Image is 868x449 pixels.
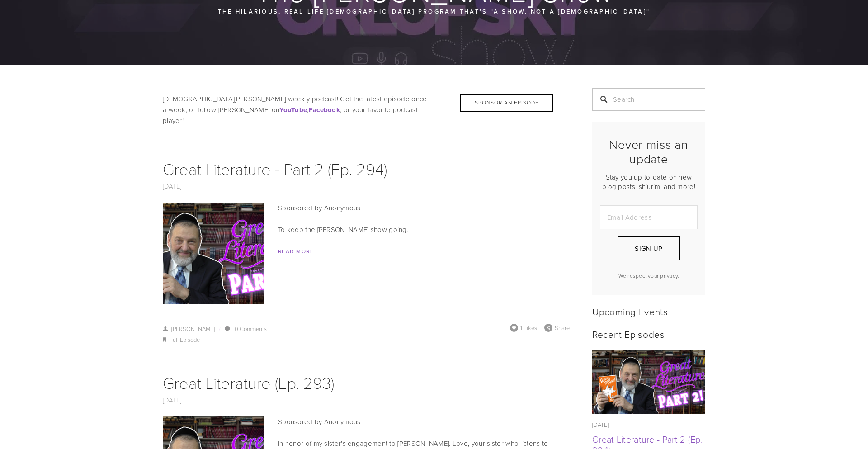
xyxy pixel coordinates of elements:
[278,247,314,255] a: Read More
[163,395,182,405] a: [DATE]
[592,88,705,111] input: Search
[163,203,570,213] p: Sponsored by Anonymous
[163,224,570,235] p: To keep the [PERSON_NAME] show going.
[592,350,705,414] a: Great Literature - Part 2 (Ep. 294)
[309,105,340,114] a: Facebook
[163,157,387,180] a: Great Literature - Part 2 (Ep. 294)
[592,421,609,429] time: [DATE]
[592,350,706,414] img: Great Literature - Part 2 (Ep. 294)
[163,94,570,126] p: [DEMOGRAPHIC_DATA][PERSON_NAME] weekly podcast! Get the latest episode once a week, or follow [PE...
[600,137,698,166] h2: Never miss an update
[123,203,304,304] img: Great Literature - Part 2 (Ep. 294)
[217,6,651,16] p: The hilarious, real-life [DEMOGRAPHIC_DATA] program that’s “a show, not a [DEMOGRAPHIC_DATA]“
[520,324,537,332] span: 1 Likes
[215,325,224,333] span: /
[163,371,334,393] a: Great Literature (Ep. 293)
[600,172,698,191] p: Stay you up-to-date on new blog posts, shiurim, and more!
[592,306,705,317] h2: Upcoming Events
[460,94,553,112] div: Sponsor an Episode
[600,272,698,279] p: We respect your privacy.
[592,328,705,340] h2: Recent Episodes
[544,324,570,332] div: Share
[163,325,215,333] a: [PERSON_NAME]
[235,325,267,333] a: 0 Comments
[618,236,680,260] button: Sign Up
[163,181,182,191] a: [DATE]
[635,244,662,253] span: Sign Up
[600,205,698,229] input: Email Address
[279,105,307,114] a: YouTube
[170,336,200,344] a: Full Episode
